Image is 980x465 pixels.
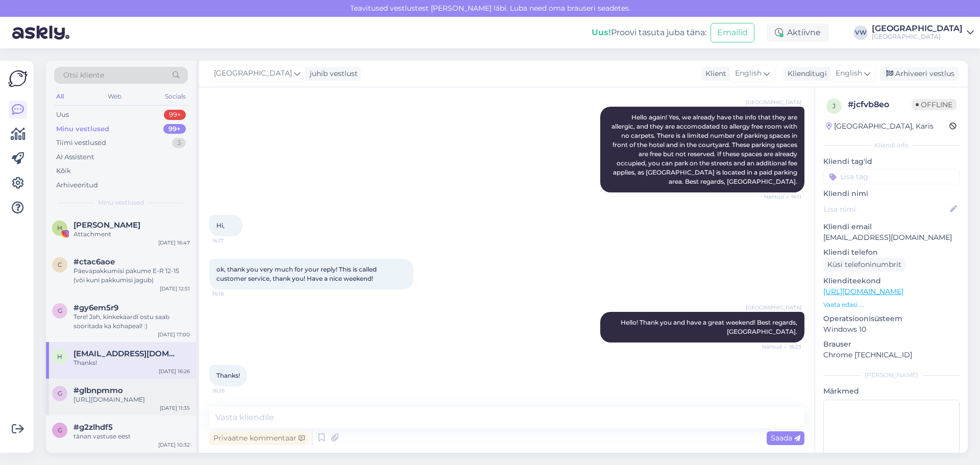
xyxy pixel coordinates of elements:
span: Hello! Thank you and have a great weekend! Best regards, [GEOGRAPHIC_DATA]. [621,319,799,335]
span: Offline [912,99,957,110]
p: Kliendi tag'id [823,156,960,167]
span: English [836,68,862,79]
div: Päevapakkumisi pakume E-R 12-15 (või kuni pakkumisi jagub) [73,266,190,285]
div: Socials [163,90,188,103]
span: 16:17 [212,237,251,244]
div: Arhiveeritud [56,180,98,190]
div: All [54,90,66,103]
p: Kliendi email [823,222,960,232]
span: #ctac6aoe [73,257,115,266]
span: 16:18 [212,290,251,298]
div: Attachment [73,230,190,239]
div: 99+ [163,124,186,134]
div: VW [853,26,868,40]
p: Chrome [TECHNICAL_ID] [823,350,960,360]
div: Minu vestlused [56,124,109,134]
div: [PERSON_NAME] [823,371,960,380]
span: H [57,224,62,232]
span: 16:26 [212,387,251,395]
span: [GEOGRAPHIC_DATA] [746,304,801,311]
span: English [735,68,762,79]
a: [GEOGRAPHIC_DATA][GEOGRAPHIC_DATA] [872,25,974,41]
div: juhib vestlust [306,68,358,79]
span: Nähtud ✓ 16:11 [763,193,801,201]
div: tänan vastuse eest [73,432,190,441]
div: Klient [701,68,726,79]
p: Klienditeekond [823,276,960,286]
div: [DATE] 16:26 [159,368,190,375]
div: Thanks! [73,358,190,368]
span: Minu vestlused [98,198,144,207]
div: Tere! Jah, kinkekaardi ostu saab sooritada ka kohapeal! :) [73,312,190,331]
span: Otsi kliente [63,70,104,81]
div: [GEOGRAPHIC_DATA], Karis [826,121,934,132]
span: #glbnpmmo [73,386,123,395]
span: [GEOGRAPHIC_DATA] [214,68,292,79]
div: Kõik [56,166,71,176]
div: [DATE] 12:51 [160,285,190,292]
div: Proovi tasuta juba täna: [592,27,706,39]
button: Emailid [710,23,754,42]
span: h [57,353,62,360]
div: [URL][DOMAIN_NAME] [73,395,190,404]
div: [DATE] 16:47 [158,239,190,247]
span: g [58,426,62,434]
span: #gy6em5r9 [73,303,118,312]
div: Klienditugi [783,68,827,79]
p: Märkmed [823,386,960,397]
p: Kliendi telefon [823,247,960,258]
div: Privaatne kommentaar [209,431,309,445]
div: Aktiivne [767,23,829,42]
div: Küsi telefoninumbrit [823,258,905,272]
span: Nähtud ✓ 16:23 [762,343,801,351]
p: Windows 10 [823,324,960,335]
div: AI Assistent [56,152,94,162]
span: ok, thank you very much for your reply! This is called customer service, thank you! Have a nice w... [216,265,378,282]
span: Hello again! Yes, we already have the info that they are allergic, and they are accomodated to al... [611,113,799,185]
div: 3 [172,138,186,148]
span: c [58,261,62,268]
input: Lisa tag [823,169,960,184]
p: Kliendi nimi [823,188,960,199]
input: Lisa nimi [824,204,948,215]
p: Vaata edasi ... [823,300,960,309]
span: j [832,102,836,110]
span: Thanks! [216,372,240,379]
div: Arhiveeri vestlus [880,67,959,81]
p: Operatsioonisüsteem [823,313,960,324]
div: Kliendi info [823,141,960,150]
b: Uus! [592,28,611,37]
div: Web [106,90,124,103]
div: [GEOGRAPHIC_DATA] [872,33,963,41]
div: Tiimi vestlused [56,138,106,148]
div: [DATE] 11:35 [160,404,190,412]
div: [DATE] 17:00 [158,331,190,338]
p: [EMAIL_ADDRESS][DOMAIN_NAME] [823,232,960,243]
div: # jcfvb8eo [848,99,912,111]
div: 99+ [164,110,186,120]
span: g [58,307,62,314]
p: Brauser [823,339,960,350]
span: Helena Kerstina Veensalu [73,221,140,230]
span: #g2zlhdf5 [73,423,113,432]
div: [DATE] 10:32 [158,441,190,449]
div: [GEOGRAPHIC_DATA] [872,25,963,33]
span: Hi, [216,222,225,229]
span: hilkka.lindqvist@matkahaukka.com [73,349,180,358]
span: [GEOGRAPHIC_DATA] [746,99,801,106]
div: Uus [56,110,69,120]
span: g [58,389,62,397]
span: Saada [771,433,800,443]
a: [URL][DOMAIN_NAME] [823,287,903,296]
img: Askly Logo [8,69,28,88]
